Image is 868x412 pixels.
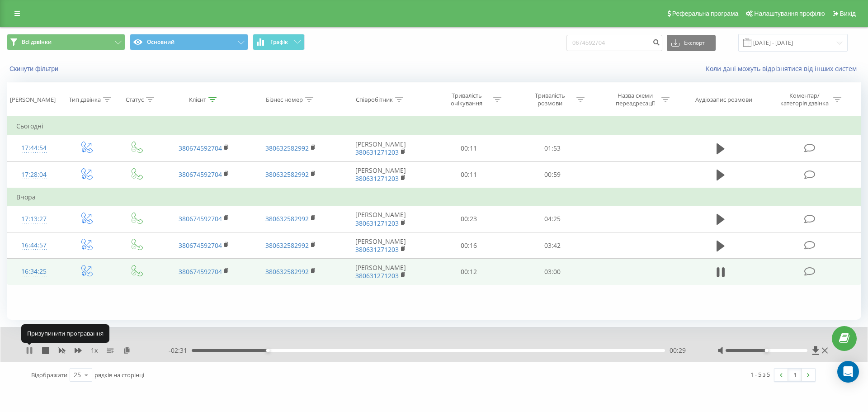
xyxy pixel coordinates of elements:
[179,267,222,276] a: 380674592704
[355,271,399,280] a: 380631271203
[179,214,222,223] a: 380674592704
[510,206,594,232] td: 04:25
[510,135,594,161] td: 01:53
[253,34,305,50] button: Графік
[334,232,427,259] td: [PERSON_NAME]
[265,170,309,179] a: 380632582992
[706,64,861,73] a: Коли дані можуть відрізнятися вiд інших систем
[16,139,52,157] div: 17:44:54
[265,144,309,152] a: 380632582992
[189,96,206,104] div: Клієнт
[169,346,192,355] span: - 02:31
[427,232,510,259] td: 00:16
[31,371,67,379] span: Відображати
[334,135,427,161] td: [PERSON_NAME]
[91,346,98,355] span: 1 x
[7,65,63,73] button: Скинути фільтри
[265,241,309,250] a: 380632582992
[672,10,739,17] span: Реферальна програма
[754,10,825,17] span: Налаштування профілю
[695,96,752,104] div: Аудіозапис розмови
[266,96,303,104] div: Бізнес номер
[356,96,393,104] div: Співробітник
[837,361,859,383] div: Open Intercom Messenger
[16,263,52,280] div: 16:34:25
[334,161,427,188] td: [PERSON_NAME]
[670,346,686,355] span: 00:29
[510,232,594,259] td: 03:42
[427,206,510,232] td: 00:23
[526,92,574,107] div: Тривалість розмови
[778,92,831,107] div: Коментар/категорія дзвінка
[16,237,52,254] div: 16:44:57
[334,259,427,285] td: [PERSON_NAME]
[840,10,856,17] span: Вихід
[788,369,802,381] a: 1
[510,161,594,188] td: 00:59
[265,267,309,276] a: 380632582992
[265,214,309,223] a: 380632582992
[179,144,222,152] a: 380674592704
[750,370,770,379] div: 1 - 5 з 5
[427,135,510,161] td: 00:11
[94,371,144,379] span: рядків на сторінці
[270,39,288,45] span: Графік
[443,92,491,107] div: Тривалість очікування
[21,324,109,342] div: Призупинити програвання
[266,349,270,352] div: Accessibility label
[510,259,594,285] td: 03:00
[427,161,510,188] td: 00:11
[355,174,399,183] a: 380631271203
[7,117,861,135] td: Сьогодні
[566,35,662,51] input: Пошук за номером
[10,96,56,104] div: [PERSON_NAME]
[427,259,510,285] td: 00:12
[69,96,101,104] div: Тип дзвінка
[126,96,144,104] div: Статус
[355,219,399,227] a: 380631271203
[22,38,52,46] span: Всі дзвінки
[130,34,248,50] button: Основний
[611,92,659,107] div: Назва схеми переадресації
[667,35,716,51] button: Експорт
[179,170,222,179] a: 380674592704
[179,241,222,250] a: 380674592704
[7,34,125,50] button: Всі дзвінки
[74,370,81,379] div: 25
[334,206,427,232] td: [PERSON_NAME]
[16,166,52,184] div: 17:28:04
[764,349,768,352] div: Accessibility label
[7,188,861,206] td: Вчора
[355,148,399,156] a: 380631271203
[355,245,399,254] a: 380631271203
[16,210,52,228] div: 17:13:27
